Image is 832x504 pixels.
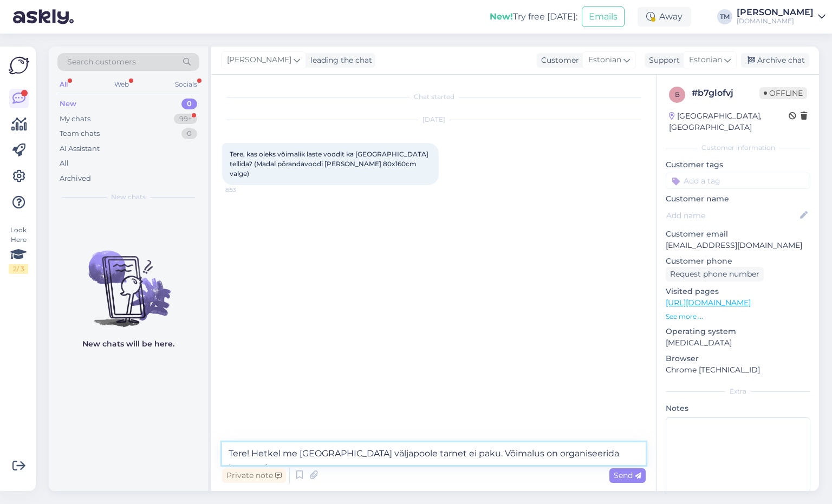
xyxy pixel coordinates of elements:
[230,150,430,178] span: Tere, kas oleks võimalik laste voodit ka [GEOGRAPHIC_DATA] tellida? (Madal põrandavoodi [PERSON_N...
[490,11,513,22] b: New!
[666,210,798,221] input: Add name
[666,267,764,282] div: Request phone number
[111,192,146,202] span: New chats
[9,55,29,76] img: Askly Logo
[666,173,810,189] input: Add a tag
[222,468,286,483] div: Private note
[306,55,372,66] div: leading the chat
[60,114,90,125] div: My chats
[222,115,646,125] div: [DATE]
[9,225,28,274] div: Look Here
[60,143,100,154] div: AI Assistant
[759,87,807,99] span: Offline
[225,186,266,194] span: 8:53
[666,256,810,267] p: Customer phone
[741,53,809,68] div: Archive chat
[645,55,680,66] div: Support
[666,337,810,349] p: [MEDICAL_DATA]
[669,110,789,133] div: [GEOGRAPHIC_DATA], [GEOGRAPHIC_DATA]
[173,77,199,91] div: Socials
[537,55,579,66] div: Customer
[67,56,136,68] span: Search customers
[60,158,69,169] div: All
[737,8,814,17] div: [PERSON_NAME]
[666,298,751,307] a: [URL][DOMAIN_NAME]
[227,54,291,66] span: [PERSON_NAME]
[82,338,174,350] p: New chats will be here.
[666,403,810,414] p: Notes
[222,442,646,465] textarea: Tere! Hetkel me [GEOGRAPHIC_DATA] väljapoole tarnet ei paku. Võimalus on organiseerida transport
[666,286,810,297] p: Visited pages
[717,9,732,24] div: TM
[689,54,722,66] span: Estonian
[666,387,810,396] div: Extra
[638,7,691,27] div: Away
[737,17,814,25] div: [DOMAIN_NAME]
[675,90,680,99] span: b
[666,364,810,376] p: Chrome [TECHNICAL_ID]
[666,312,810,322] p: See more ...
[666,193,810,205] p: Customer name
[174,114,197,125] div: 99+
[692,87,759,100] div: # b7glofvj
[112,77,131,91] div: Web
[582,6,625,27] button: Emails
[666,159,810,171] p: Customer tags
[666,240,810,251] p: [EMAIL_ADDRESS][DOMAIN_NAME]
[60,99,76,109] div: New
[666,228,810,240] p: Customer email
[666,353,810,364] p: Browser
[60,128,100,139] div: Team chats
[57,77,70,91] div: All
[588,54,621,66] span: Estonian
[737,8,825,25] a: [PERSON_NAME][DOMAIN_NAME]
[666,143,810,153] div: Customer information
[614,470,641,480] span: Send
[222,92,646,102] div: Chat started
[490,10,577,23] div: Try free [DATE]:
[60,173,91,184] div: Archived
[181,128,197,139] div: 0
[181,99,197,109] div: 0
[666,326,810,337] p: Operating system
[9,264,28,274] div: 2 / 3
[49,231,208,329] img: No chats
